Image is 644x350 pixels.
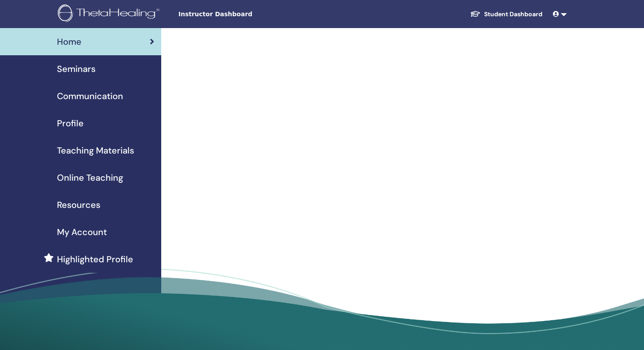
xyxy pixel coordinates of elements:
[58,4,163,24] img: logo.png
[57,62,96,75] span: Seminars
[57,117,84,130] span: Profile
[470,10,481,18] img: graduation-cap-white.svg
[57,35,81,48] span: Home
[57,253,133,266] span: Highlighted Profile
[57,225,107,239] span: My Account
[57,171,123,184] span: Online Teaching
[57,198,100,211] span: Resources
[57,89,123,103] span: Communication
[463,6,549,22] a: Student Dashboard
[178,10,310,19] span: Instructor Dashboard
[57,144,134,157] span: Teaching Materials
